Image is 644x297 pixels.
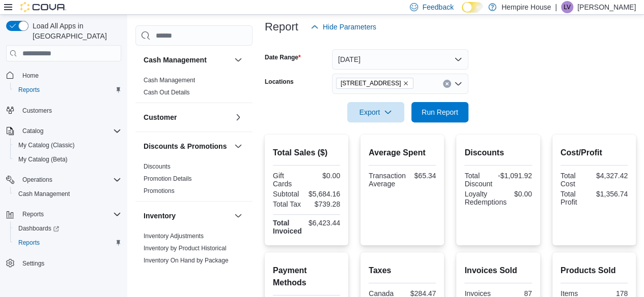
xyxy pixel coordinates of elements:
[422,2,453,12] span: Feedback
[353,102,398,122] span: Export
[462,13,462,13] span: Dark Mode
[18,105,56,117] a: Customers
[464,190,507,206] div: Loyalty Redemptions
[144,257,229,264] a: Inventory On Hand by Package
[22,176,52,184] span: Operations
[501,1,551,13] p: Hempire House
[144,187,175,195] span: Promotions
[309,190,340,198] div: $5,684.16
[144,163,171,170] a: Discounts
[18,208,48,220] button: Reports
[2,103,125,118] button: Customers
[144,187,175,194] a: Promotions
[22,127,43,135] span: Catalog
[14,188,121,200] span: Cash Management
[18,141,75,149] span: My Catalog (Classic)
[144,88,190,96] span: Cash Out Details
[232,210,244,222] button: Inventory
[462,2,483,13] input: Dark Mode
[14,222,121,235] span: Dashboards
[273,190,304,198] div: Subtotal
[323,22,376,32] span: Hide Parameters
[18,125,121,137] span: Catalog
[22,259,44,268] span: Settings
[273,200,304,208] div: Total Tax
[10,83,125,97] button: Reports
[144,211,176,221] h3: Inventory
[18,257,48,270] a: Settings
[309,200,340,208] div: $739.28
[18,224,59,233] span: Dashboards
[14,153,121,166] span: My Catalog (Beta)
[144,211,230,221] button: Inventory
[18,174,121,186] span: Operations
[18,104,121,117] span: Customers
[144,112,177,122] h3: Customer
[10,236,125,250] button: Reports
[464,265,531,277] h2: Invoices Sold
[14,237,121,249] span: Reports
[14,188,74,200] a: Cash Management
[14,84,44,96] a: Reports
[341,78,401,88] span: [STREET_ADDRESS]
[454,80,462,88] button: Open list of options
[144,77,195,84] a: Cash Management
[144,244,227,252] span: Inventory by Product Historical
[443,80,451,88] button: Clear input
[332,49,468,70] button: [DATE]
[14,222,63,235] a: Dashboards
[232,111,244,123] button: Customer
[144,89,190,96] a: Cash Out Details
[403,80,409,86] button: Remove 18 Mill Street West from selection in this group
[144,245,227,252] a: Inventory by Product Historical
[273,172,304,188] div: Gift Cards
[144,76,195,84] span: Cash Management
[265,78,294,86] label: Locations
[555,1,557,13] p: |
[511,190,532,198] div: $0.00
[498,172,532,180] div: -$1,091.92
[18,155,68,163] span: My Catalog (Beta)
[577,1,636,13] p: [PERSON_NAME]
[14,84,121,96] span: Reports
[464,172,493,188] div: Total Discount
[135,74,253,103] div: Cash Management
[2,68,125,82] button: Home
[273,219,302,235] strong: Total Invoiced
[464,147,531,159] h2: Discounts
[14,139,79,151] a: My Catalog (Classic)
[369,265,436,277] h2: Taxes
[18,70,43,82] a: Home
[336,78,414,89] span: 18 Mill Street West
[232,54,244,66] button: Cash Management
[22,210,44,218] span: Reports
[6,63,121,297] nav: Complex example
[232,140,244,152] button: Discounts & Promotions
[561,147,628,159] h2: Cost/Profit
[596,172,628,180] div: $4,327.42
[273,265,340,289] h2: Payment Methods
[18,190,70,198] span: Cash Management
[561,1,573,13] div: Lukas Vanwart
[135,160,253,201] div: Discounts & Promotions
[18,86,40,94] span: Reports
[144,55,230,65] button: Cash Management
[144,112,230,122] button: Customer
[564,1,571,13] span: LV
[144,141,227,151] h3: Discounts & Promotions
[10,152,125,167] button: My Catalog (Beta)
[22,72,39,80] span: Home
[369,172,406,188] div: Transaction Average
[411,102,468,122] button: Run Report
[144,232,204,240] span: Inventory Adjustments
[561,265,628,277] h2: Products Sold
[18,69,121,81] span: Home
[144,256,229,265] span: Inventory On Hand by Package
[273,147,340,159] h2: Total Sales ($)
[561,172,592,188] div: Total Cost
[265,53,301,61] label: Date Range
[20,2,66,12] img: Cova
[2,173,125,187] button: Operations
[306,17,380,37] button: Hide Parameters
[144,55,207,65] h3: Cash Management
